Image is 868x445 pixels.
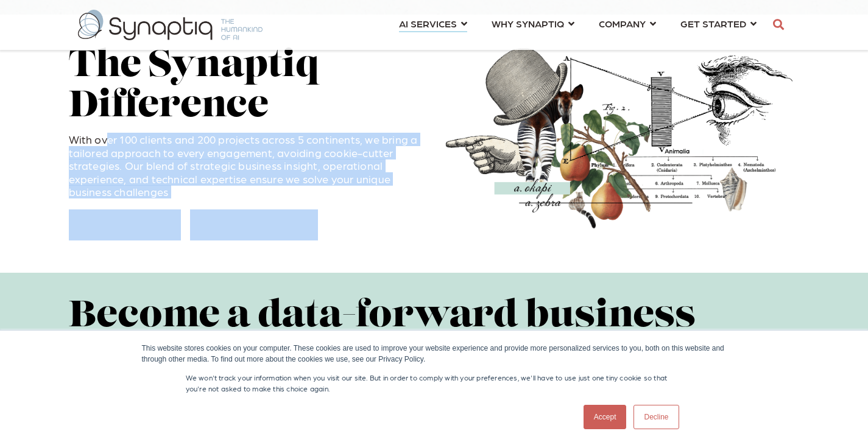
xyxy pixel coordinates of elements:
[680,12,757,35] a: GET STARTED
[399,15,457,32] span: AI SERVICES
[680,15,746,32] span: GET STARTED
[599,12,656,35] a: COMPANY
[69,133,425,198] p: With over 100 clients and 200 projects across 5 continents, we bring a tailored approach to every...
[599,15,646,32] span: COMPANY
[443,45,800,237] img: Collage of hand, pears, hat, eye
[492,15,564,32] span: WHY SYNAPTIQ
[492,12,574,35] a: WHY SYNAPTIQ
[69,297,800,337] h2: Become a data-forward business
[387,3,769,47] nav: menu
[584,405,627,429] a: Accept
[399,12,467,35] a: AI SERVICES
[78,10,263,40] img: synaptiq logo-2
[69,209,182,240] iframe: Embedded CTA
[190,209,318,240] iframe: Embedded CTA
[142,343,727,365] div: This website stores cookies on your computer. These cookies are used to improve your website expe...
[633,405,679,429] a: Decline
[69,47,425,127] h2: The Synaptiq Difference
[186,372,683,394] p: We won't track your information when you visit our site. But in order to comply with your prefere...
